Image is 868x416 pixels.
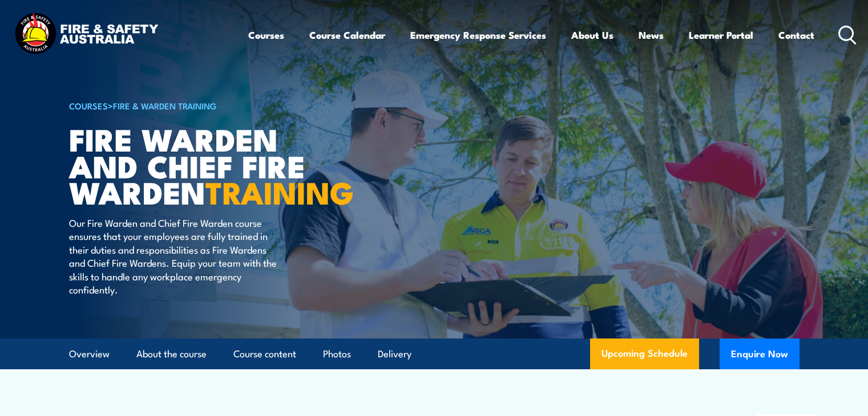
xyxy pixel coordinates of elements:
[720,338,800,369] button: Enquire Now
[69,99,351,112] h6: >
[233,339,296,369] a: Course content
[136,339,207,369] a: About the course
[205,168,354,215] strong: TRAINING
[378,339,411,369] a: Delivery
[309,20,385,50] a: Course Calendar
[69,99,108,112] a: COURSES
[69,339,110,369] a: Overview
[113,99,217,112] a: Fire & Warden Training
[69,216,277,296] p: Our Fire Warden and Chief Fire Warden course ensures that your employees are fully trained in the...
[323,339,351,369] a: Photos
[69,125,351,205] h1: Fire Warden and Chief Fire Warden
[639,20,664,50] a: News
[248,20,284,50] a: Courses
[689,20,753,50] a: Learner Portal
[590,338,699,369] a: Upcoming Schedule
[410,20,546,50] a: Emergency Response Services
[778,20,814,50] a: Contact
[571,20,613,50] a: About Us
